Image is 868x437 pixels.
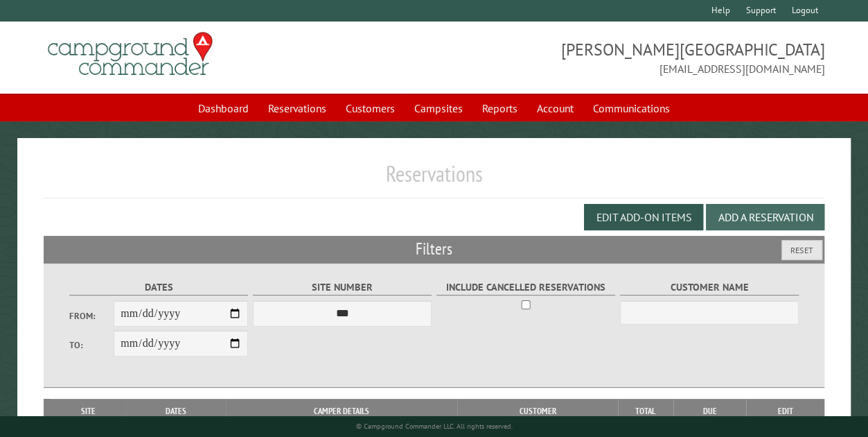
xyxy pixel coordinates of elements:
[190,95,257,121] a: Dashboard
[44,236,825,262] h2: Filters
[436,280,616,295] label: Include Cancelled Reservations
[356,422,513,431] small: © Campground Commander LLC. All rights reserved.
[337,95,403,121] a: Customers
[457,399,617,424] th: Customer
[673,399,747,424] th: Due
[226,399,457,424] th: Camper Details
[620,280,799,295] label: Customer Name
[434,38,825,77] span: [PERSON_NAME][GEOGRAPHIC_DATA] [EMAIL_ADDRESS][DOMAIN_NAME]
[406,95,471,121] a: Campsites
[529,95,582,121] a: Account
[618,399,673,424] th: Total
[69,339,114,352] label: To:
[585,95,678,121] a: Communications
[474,95,526,121] a: Reports
[126,399,226,424] th: Dates
[69,280,249,295] label: Dates
[746,399,824,424] th: Edit
[51,399,126,424] th: Site
[44,160,825,198] h1: Reservations
[253,280,432,295] label: Site Number
[781,240,822,260] button: Reset
[69,309,114,323] label: From:
[706,204,824,230] button: Add a Reservation
[44,27,217,81] img: Campground Commander
[584,204,703,230] button: Edit Add-on Items
[260,95,335,121] a: Reservations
